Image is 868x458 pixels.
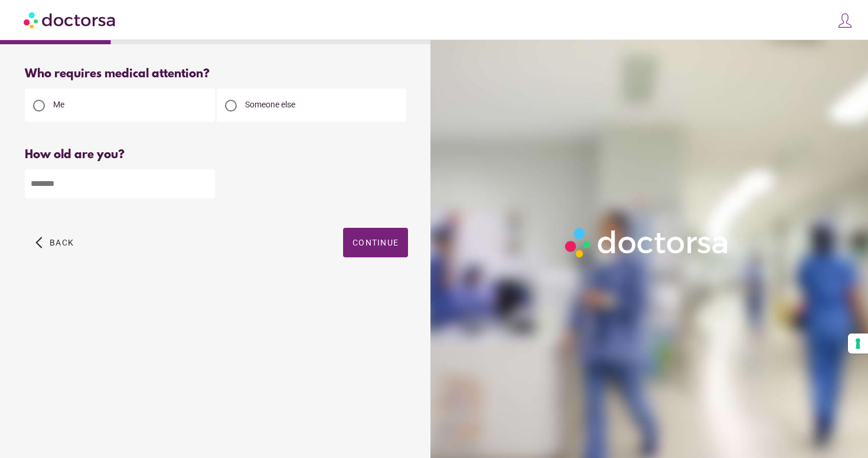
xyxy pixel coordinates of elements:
[848,333,868,354] button: Your consent preferences for tracking technologies
[50,238,74,247] span: Back
[343,228,408,257] button: Continue
[25,148,408,162] div: How old are you?
[25,67,408,81] div: Who requires medical attention?
[837,12,853,29] img: icons8-customer-100.png
[353,238,399,247] span: Continue
[560,223,734,262] img: Logo-Doctorsa-trans-White-partial-flat.png
[31,228,79,257] button: arrow_back_ios Back
[53,100,64,109] span: Me
[24,6,117,33] img: Doctorsa.com
[245,100,295,109] span: Someone else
